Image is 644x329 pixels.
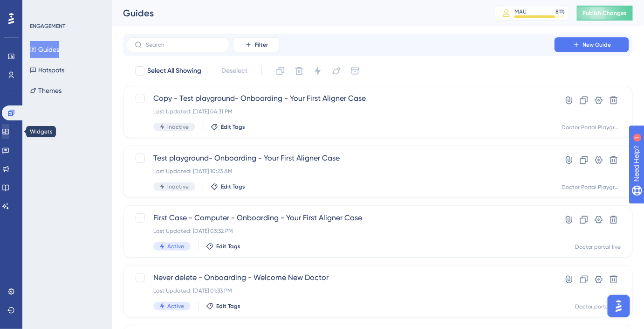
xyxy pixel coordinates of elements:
[221,123,245,131] span: Edit Tags
[555,37,629,52] button: New Guide
[575,303,621,310] div: Doctor portal live
[153,93,528,104] span: Copy - Test playground- Onboarding - Your First Aligner Case
[153,272,528,283] span: Never delete - Onboarding - Welcome New Doctor
[153,287,528,294] div: Last Updated: [DATE] 01:33 PM
[167,302,184,310] span: Active
[233,37,280,52] button: Filter
[30,41,59,58] button: Guides
[153,227,528,235] div: Last Updated: [DATE] 03:32 PM
[211,123,245,131] button: Edit Tags
[167,183,189,190] span: Inactive
[65,5,68,12] div: 1
[555,8,565,15] div: 81 %
[577,6,633,21] button: Publish Changes
[22,2,58,14] span: Need Help?
[153,168,528,175] div: Last Updated: [DATE] 10:23 AM
[30,22,65,30] div: ENGAGEMENT
[221,183,245,190] span: Edit Tags
[562,124,621,131] div: Doctor Portal Playground
[167,123,189,131] span: Inactive
[221,65,247,77] span: Deselect
[30,82,62,99] button: Themes
[123,7,472,20] div: Guides
[30,62,64,78] button: Hotspots
[153,153,528,164] span: Test playground- Onboarding - Your First Aligner Case
[575,243,621,251] div: Doctor portal live
[216,302,240,310] span: Edit Tags
[216,243,240,250] span: Edit Tags
[255,41,268,49] span: Filter
[147,65,201,77] span: Select All Showing
[206,302,240,310] button: Edit Tags
[583,41,611,49] span: New Guide
[146,42,221,48] input: Search
[213,63,256,79] button: Deselect
[514,8,527,15] div: MAU
[206,243,240,250] button: Edit Tags
[605,292,633,320] iframe: UserGuiding AI Assistant Launcher
[153,212,528,224] span: First Case - Computer - Onboarding - Your First Aligner Case
[153,108,528,115] div: Last Updated: [DATE] 04:31 PM
[167,243,184,250] span: Active
[562,183,621,191] div: Doctor Portal Playground
[211,183,245,190] button: Edit Tags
